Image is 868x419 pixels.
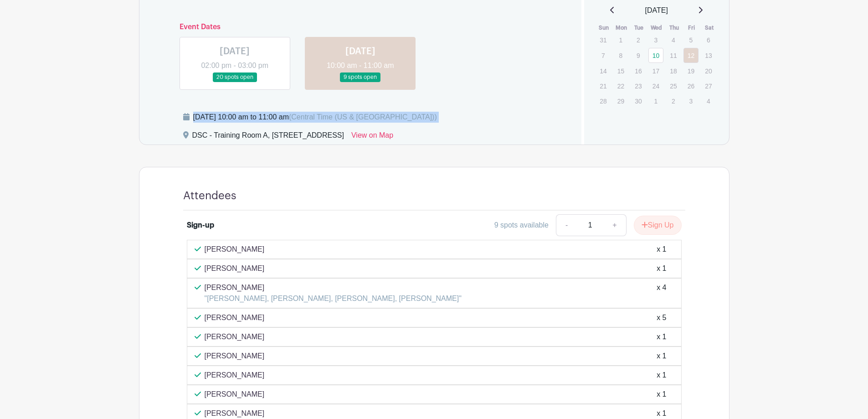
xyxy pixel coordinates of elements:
a: 10 [648,48,663,63]
div: x 1 [657,351,666,362]
th: Sat [700,23,718,32]
div: DSC - Training Room A, [STREET_ADDRESS] [192,130,344,145]
p: 17 [648,64,663,78]
p: 22 [613,79,628,93]
p: 19 [683,64,699,78]
a: - [556,214,577,236]
div: [DATE] 10:00 am to 11:00 am [193,112,437,123]
p: 1 [613,33,628,47]
p: [PERSON_NAME] [205,263,265,274]
div: 9 spots available [494,220,549,231]
p: 9 [631,48,646,62]
a: View on Map [351,130,393,145]
p: 13 [701,48,716,62]
th: Thu [665,23,683,32]
a: 12 [683,48,699,63]
th: Mon [613,23,631,32]
p: "[PERSON_NAME], [PERSON_NAME], [PERSON_NAME], [PERSON_NAME]" [205,293,462,304]
p: 26 [683,79,699,93]
h4: Attendees [183,189,236,202]
div: x 4 [657,282,666,304]
p: 11 [666,48,681,62]
p: 30 [631,94,646,108]
a: + [603,214,626,236]
p: [PERSON_NAME] [205,351,265,362]
p: 3 [683,94,699,108]
div: x 5 [657,312,666,323]
p: 31 [596,33,611,47]
p: 8 [613,48,628,62]
p: 3 [648,33,663,47]
p: [PERSON_NAME] [205,312,265,323]
p: 14 [596,64,611,78]
p: 2 [631,33,646,47]
p: [PERSON_NAME] [205,370,265,381]
p: 18 [666,64,681,78]
button: Sign Up [634,216,682,235]
p: 2 [666,94,681,108]
p: 21 [596,79,611,93]
th: Fri [683,23,701,32]
th: Tue [630,23,648,32]
p: 4 [701,94,716,108]
p: 23 [631,79,646,93]
p: 1 [648,94,663,108]
p: 25 [666,79,681,93]
p: 16 [631,64,646,78]
p: [PERSON_NAME] [205,331,265,342]
p: 7 [596,48,611,62]
p: [PERSON_NAME] [205,282,462,293]
h6: Event Dates [172,23,549,31]
div: x 1 [657,389,666,400]
th: Wed [648,23,666,32]
div: x 1 [657,370,666,381]
p: 27 [701,79,716,93]
div: Sign-up [187,220,214,231]
th: Sun [595,23,613,32]
p: 5 [683,33,699,47]
span: (Central Time (US & [GEOGRAPHIC_DATA])) [289,113,437,121]
p: 29 [613,94,628,108]
p: 28 [596,94,611,108]
span: [DATE] [645,5,668,16]
div: x 1 [657,244,666,255]
p: 6 [701,33,716,47]
p: 24 [648,79,663,93]
p: [PERSON_NAME] [205,389,265,400]
p: [PERSON_NAME] [205,408,265,419]
div: x 1 [657,408,666,419]
p: 4 [666,33,681,47]
div: x 1 [657,263,666,274]
p: 20 [701,64,716,78]
p: [PERSON_NAME] [205,244,265,255]
div: x 1 [657,331,666,342]
p: 15 [613,64,628,78]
